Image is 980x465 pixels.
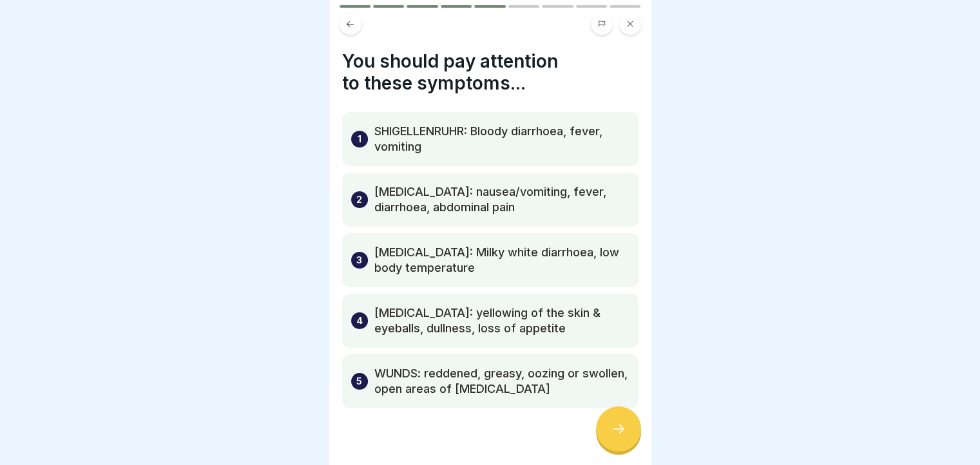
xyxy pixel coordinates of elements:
p: 4 [356,313,363,328]
p: [MEDICAL_DATA]: yellowing of the skin & eyeballs, dullness, loss of appetite [374,305,629,336]
p: 5 [356,374,362,389]
h4: You should pay attention to these symptoms... [342,50,639,94]
p: [MEDICAL_DATA]: Milky white diarrhoea, low body temperature [374,245,629,276]
p: 1 [358,131,361,147]
p: 2 [356,192,362,207]
p: SHIGELLENRUHR: Bloody diarrhoea, fever, vomiting [374,124,629,155]
p: 3 [356,252,362,268]
p: [MEDICAL_DATA]: nausea/vomiting, fever, diarrhoea, abdominal pain [374,184,629,215]
p: WUNDS: reddened, greasy, oozing or swollen, open areas of [MEDICAL_DATA] [374,366,629,397]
